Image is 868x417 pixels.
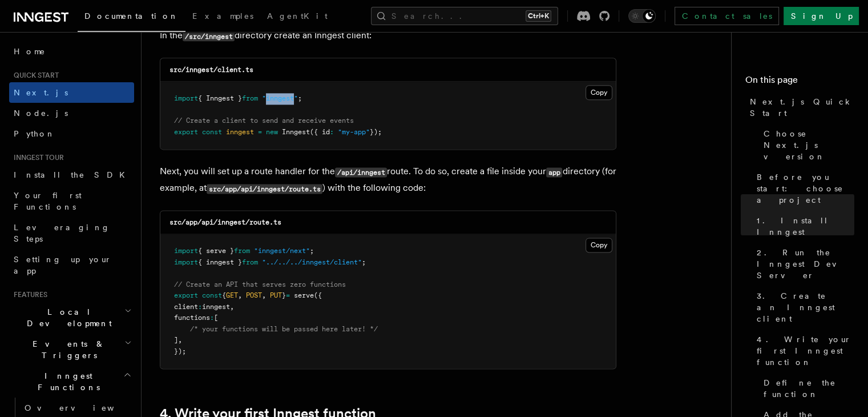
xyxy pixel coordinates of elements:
span: , [230,303,234,311]
span: : [198,303,202,311]
a: Documentation [78,3,185,32]
span: from [234,247,250,255]
span: Quick start [9,71,59,80]
span: ] [174,336,178,344]
a: Home [9,41,134,62]
span: // Create a client to send and receive events [174,117,354,125]
a: Sign Up [784,7,859,25]
span: export [174,128,198,136]
button: Toggle dark mode [628,9,656,23]
span: "my-app" [338,128,370,136]
span: Python [14,129,55,138]
span: import [174,94,198,102]
span: "inngest/next" [254,247,310,255]
span: ; [310,247,314,255]
span: serve [294,291,314,299]
span: Define the function [764,377,854,400]
a: 2. Run the Inngest Dev Server [752,242,854,286]
span: new [266,128,278,136]
span: functions [174,314,210,322]
span: Your first Functions [14,191,82,211]
span: // Create an API that serves zero functions [174,280,346,288]
h4: On this page [745,73,854,91]
span: { serve } [198,247,234,255]
a: Setting up your app [9,249,134,281]
a: Define the function [759,372,854,404]
span: Examples [192,11,253,21]
code: app [546,167,562,177]
span: Local Development [9,306,124,329]
code: /src/inngest [183,31,235,41]
span: Install the SDK [14,170,132,179]
span: from [242,258,258,266]
span: ; [362,258,366,266]
span: Events & Triggers [9,338,124,361]
span: Documentation [84,11,179,21]
a: AgentKit [260,3,334,31]
span: = [286,291,290,299]
a: 4. Write your first Inngest function [752,329,854,372]
span: inngest [202,303,230,311]
span: Inngest Functions [9,370,123,393]
span: }); [370,128,382,136]
span: , [178,336,182,344]
kbd: Ctrl+K [526,10,551,22]
span: : [210,314,214,322]
code: src/inngest/client.ts [169,66,253,74]
span: { inngest } [198,258,242,266]
span: PUT [270,291,282,299]
button: Inngest Functions [9,366,134,398]
a: Examples [185,3,260,31]
span: "../../../inngest/client" [262,258,362,266]
a: Choose Next.js version [759,123,854,167]
span: Leveraging Steps [14,223,110,243]
a: Before you start: choose a project [752,167,854,210]
a: Node.js [9,103,134,123]
a: Your first Functions [9,185,134,217]
span: client [174,303,198,311]
span: = [258,128,262,136]
button: Copy [586,238,612,252]
p: Next, you will set up a route handler for the route. To do so, create a file inside your director... [160,163,616,197]
span: { [222,291,226,299]
span: ; [298,94,302,102]
span: inngest [226,128,254,136]
span: "inngest" [262,94,298,102]
span: Before you start: choose a project [757,171,854,206]
span: 3. Create an Inngest client [757,290,854,324]
span: POST [246,291,262,299]
span: Next.js Quick Start [750,96,854,119]
span: Home [14,46,46,57]
span: AgentKit [267,11,328,21]
a: Next.js [9,82,134,103]
span: const [202,291,222,299]
span: { Inngest } [198,94,242,102]
span: 2. Run the Inngest Dev Server [757,247,854,281]
button: Local Development [9,302,134,334]
span: 1. Install Inngest [757,215,854,238]
span: , [262,291,266,299]
span: const [202,128,222,136]
span: export [174,291,198,299]
span: Choose Next.js version [764,128,854,162]
span: }); [174,347,186,355]
span: ({ id [310,128,330,136]
span: Node.js [14,109,68,118]
code: /api/inngest [335,167,387,177]
a: Python [9,123,134,144]
a: Contact sales [675,7,779,25]
span: from [242,94,258,102]
span: Setting up your app [14,255,112,275]
a: 3. Create an Inngest client [752,286,854,329]
span: Inngest tour [9,153,64,162]
span: [ [214,314,218,322]
button: Copy [586,85,612,100]
a: Next.js Quick Start [745,91,854,123]
span: ({ [314,291,322,299]
span: /* your functions will be passed here later! */ [190,325,378,333]
span: Overview [25,403,142,412]
code: src/app/api/inngest/route.ts [169,218,281,226]
code: src/app/api/inngest/route.ts [207,184,322,194]
span: } [282,291,286,299]
span: import [174,258,198,266]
